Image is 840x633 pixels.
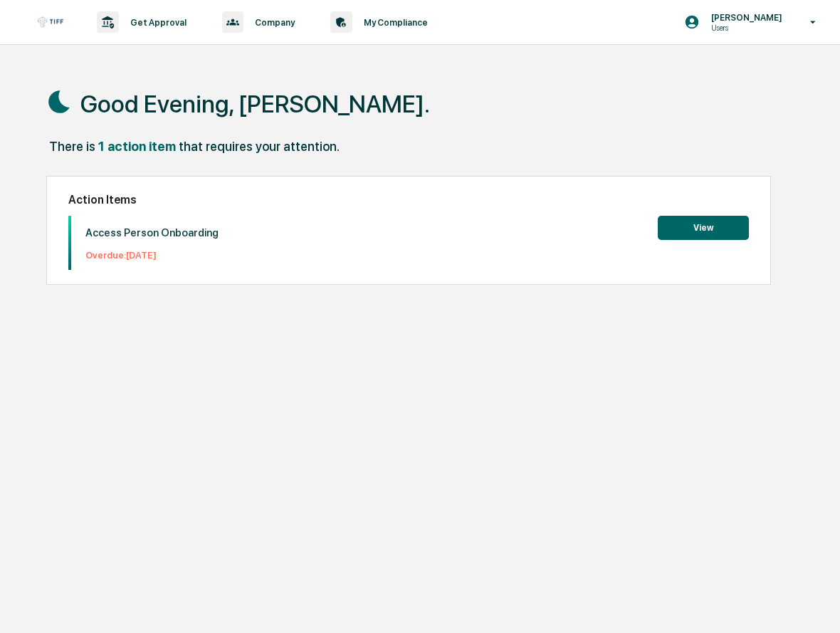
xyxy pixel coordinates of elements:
[34,15,68,29] img: logo
[119,17,194,28] p: Get Approval
[85,226,219,239] p: Access Person Onboarding
[98,139,176,154] div: 1 action item
[68,193,749,206] h2: Action Items
[700,23,789,33] p: Users
[658,220,749,234] a: View
[352,17,435,28] p: My Compliance
[243,17,302,28] p: Company
[658,216,749,240] button: View
[49,139,95,154] div: There is
[80,90,430,118] h1: Good Evening, [PERSON_NAME].
[700,12,789,23] p: [PERSON_NAME]
[179,139,340,154] div: that requires your attention.
[85,250,219,261] p: Overdue: [DATE]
